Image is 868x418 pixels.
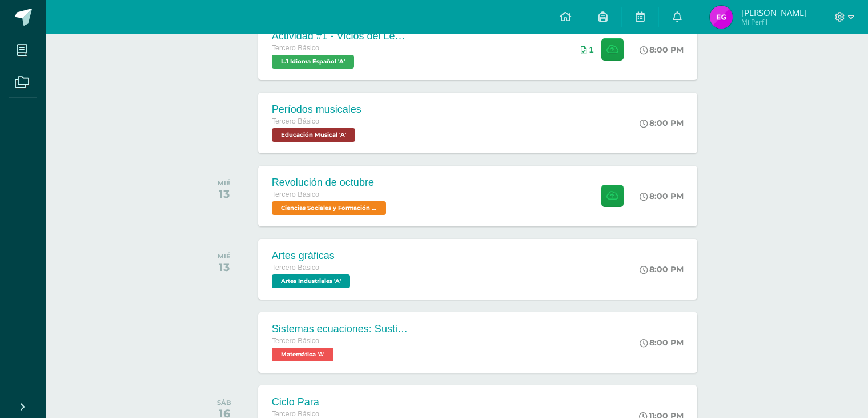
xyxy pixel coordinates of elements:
[272,337,319,345] span: Tercero Básico
[640,118,684,128] div: 8:00 PM
[741,17,807,27] span: Mi Perfil
[272,177,389,189] div: Revolución de octubre
[272,410,319,418] span: Tercero Básico
[272,128,355,142] span: Educación Musical 'A'
[272,30,409,42] div: Actividad #1 - Vicios del LenguaJe
[581,45,594,54] div: Archivos entregados
[272,348,333,361] span: Matemática 'A'
[218,179,231,187] div: MIÉ
[272,323,409,335] div: Sistemas ecuaciones: Sustitución e igualación
[218,252,231,260] div: MIÉ
[272,44,319,52] span: Tercero Básico
[272,250,353,262] div: Artes gráficas
[272,396,359,408] div: Ciclo Para
[272,103,361,116] div: Períodos musicales
[272,274,350,288] span: Artes Industriales 'A'
[218,260,231,274] div: 13
[710,6,733,29] img: 2d54605219d7731707bf965560a8b746.png
[272,117,319,125] span: Tercero Básico
[640,264,684,274] div: 8:00 PM
[272,190,319,198] span: Tercero Básico
[218,187,231,201] div: 13
[272,55,354,69] span: L.1 Idioma Español 'A'
[272,201,386,215] span: Ciencias Sociales y Formación Ciudadana 'A'
[640,45,684,55] div: 8:00 PM
[741,7,807,18] span: [PERSON_NAME]
[217,399,231,407] div: SÁB
[640,191,684,201] div: 8:00 PM
[589,45,594,54] span: 1
[640,337,684,348] div: 8:00 PM
[272,264,319,272] span: Tercero Básico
